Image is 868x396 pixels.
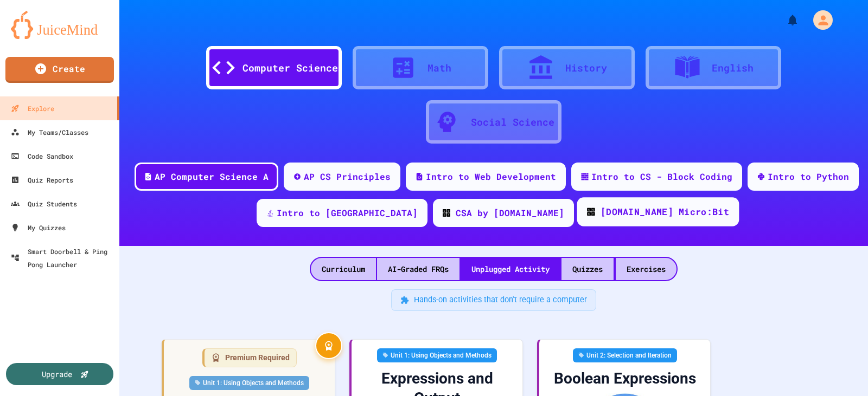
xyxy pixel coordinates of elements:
[456,206,564,219] div: CSA by [DOMAIN_NAME]
[802,8,835,33] div: My Account
[591,170,732,183] div: Intro to CS - Block Coding
[11,102,54,115] div: Explore
[11,150,73,163] div: Code Sandbox
[712,61,754,75] div: English
[242,61,338,75] div: Computer Science
[11,11,108,39] img: logo-orange.svg
[548,369,701,388] div: Boolean Expressions
[461,258,560,280] div: Unplugged Activity
[768,170,849,183] div: Intro to Python
[377,348,497,362] div: Unit 1: Using Objects and Methods
[443,209,450,217] img: CODE_logo_RGB.png
[304,170,391,183] div: AP CS Principles
[11,126,88,139] div: My Teams/Classes
[11,197,77,210] div: Quiz Students
[471,115,554,129] div: Social Science
[11,221,66,234] div: My Quizzes
[414,294,587,306] span: Hands-on activities that don't require a computer
[565,61,607,75] div: History
[202,348,297,367] div: Premium Required
[277,206,418,219] div: Intro to [GEOGRAPHIC_DATA]
[189,376,309,390] div: Unit 1: Using Objects and Methods
[587,208,595,216] img: CODE_logo_RGB.png
[377,258,459,280] div: AI-Graded FRQs
[11,173,73,186] div: Quiz Reports
[42,368,72,380] div: Upgrade
[5,57,114,83] a: Create
[561,258,614,280] div: Quizzes
[11,245,115,271] div: Smart Doorbell & Ping Pong Launcher
[573,348,677,362] div: Unit 2: Selection and Iteration
[427,61,451,75] div: Math
[155,170,269,183] div: AP Computer Science A
[616,258,676,280] div: Exercises
[766,11,802,29] div: My Notifications
[600,205,729,219] div: [DOMAIN_NAME] Micro:Bit
[426,170,556,183] div: Intro to Web Development
[311,258,376,280] div: Curriculum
